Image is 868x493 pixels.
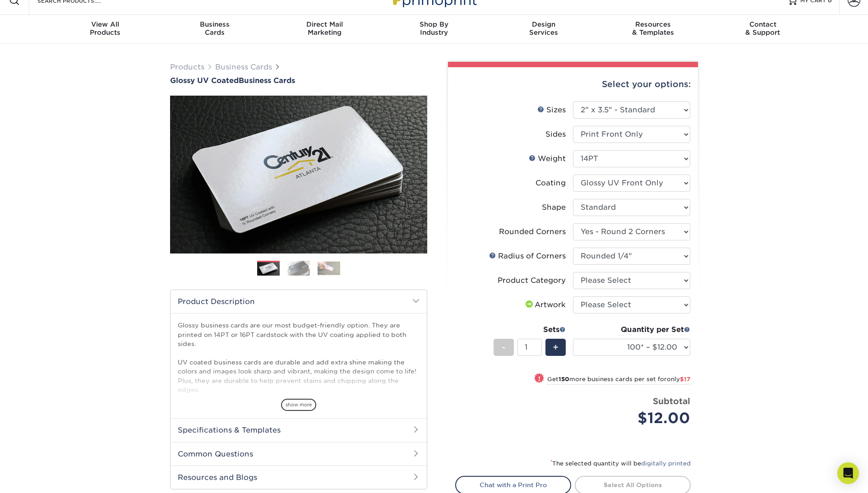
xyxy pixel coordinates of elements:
[542,202,566,213] div: Shape
[379,20,489,37] div: Industry
[51,20,160,37] div: Products
[641,460,691,467] a: digitally printed
[524,299,566,310] div: Artwork
[178,321,420,440] p: Glossy business cards are our most budget-friendly option. They are printed on 14PT or 16PT cards...
[160,20,270,28] span: Business
[573,324,690,335] div: Quantity per Set
[171,290,427,313] h2: Product Description
[281,399,316,411] span: show more
[529,153,566,164] div: Weight
[318,261,340,275] img: Business Cards 03
[708,20,817,28] span: Contact
[489,20,598,28] span: Design
[170,76,239,85] span: Glossy UV Coated
[667,376,690,382] span: only
[489,251,566,262] div: Radius of Corners
[538,374,540,383] span: !
[499,226,566,237] div: Rounded Corners
[170,76,427,85] h1: Business Cards
[2,465,77,490] iframe: Google Customer Reviews
[51,15,160,44] a: View AllProducts
[287,260,310,276] img: Business Cards 02
[680,376,690,382] span: $17
[653,396,690,406] strong: Subtotal
[708,20,817,37] div: & Support
[171,465,427,489] h2: Resources and Blogs
[170,76,427,85] a: Glossy UV CoatedBusiness Cards
[379,15,489,44] a: Shop ByIndustry
[837,462,859,484] div: Open Intercom Messenger
[547,376,690,385] small: Get more business cards per set for
[494,324,566,335] div: Sets
[553,341,559,354] span: +
[550,460,691,467] small: The selected quantity will be
[215,63,272,71] a: Business Cards
[559,376,569,382] strong: 150
[537,105,566,115] div: Sizes
[170,46,427,303] img: Glossy UV Coated 01
[171,442,427,465] h2: Common Questions
[545,129,566,140] div: Sides
[160,15,270,44] a: BusinessCards
[536,178,566,189] div: Coating
[455,67,691,101] div: Select your options:
[580,407,690,429] div: $12.00
[489,20,598,37] div: Services
[498,275,566,286] div: Product Category
[51,20,160,28] span: View All
[257,258,280,280] img: Business Cards 01
[708,15,817,44] a: Contact& Support
[598,20,708,37] div: & Templates
[270,15,379,44] a: Direct MailMarketing
[379,20,489,28] span: Shop By
[598,15,708,44] a: Resources& Templates
[270,20,379,37] div: Marketing
[598,20,708,28] span: Resources
[160,20,270,37] div: Cards
[171,418,427,442] h2: Specifications & Templates
[170,63,204,71] a: Products
[502,341,506,354] span: -
[270,20,379,28] span: Direct Mail
[489,15,598,44] a: DesignServices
